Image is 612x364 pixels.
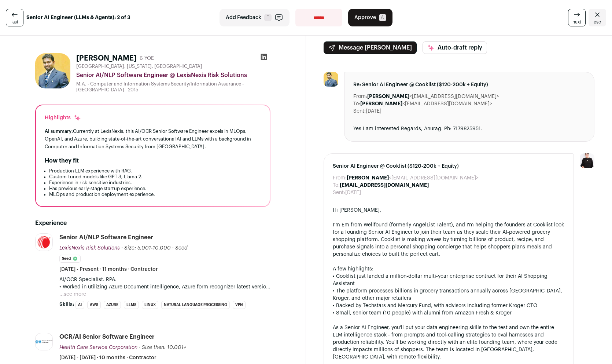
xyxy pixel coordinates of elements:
[76,81,270,93] div: M.A. - Computer and Information Systems Security/Information Assurance - [GEOGRAPHIC_DATA] - 2015
[345,189,361,196] dd: [DATE]
[226,14,261,21] span: Add Feedback
[580,153,594,168] img: 9240684-medium_jpg
[333,189,345,196] dt: Sent:
[423,41,487,54] button: Auto-draft reply
[49,192,261,197] li: MLOps and production deployment experience.
[59,301,74,308] span: Skills:
[333,182,340,189] dt: To:
[367,93,499,100] dd: <[EMAIL_ADDRESS][DOMAIN_NAME]>
[59,291,86,298] button: ...see more
[59,245,120,251] span: LexisNexis Risk Solutions
[589,9,606,26] a: Close
[142,301,158,309] li: Linux
[233,301,246,309] li: VPN
[6,9,23,26] a: last
[333,265,565,273] div: A few highlights:
[340,183,429,188] b: [EMAIL_ADDRESS][DOMAIN_NAME]
[360,100,492,108] dd: <[EMAIL_ADDRESS][DOMAIN_NAME]>
[59,354,156,361] span: [DATE] - [DATE] · 10 months · Contractor
[124,301,139,309] li: LLMs
[360,101,402,106] b: [PERSON_NAME]
[264,14,272,21] span: F
[49,174,261,180] li: Custom-tuned models like GPT-3, Llama-2.
[333,207,565,214] div: Hi [PERSON_NAME],
[324,72,338,87] img: dbbe2ecf044f16fbc77e1966a48dc20b1a0ab99b35029586049adfa73be0875d.jpg
[87,301,101,309] li: AWS
[59,255,81,263] li: Seed
[49,180,261,186] li: Experience in risk-sensitive industries.
[76,71,270,80] div: Senior AI/NLP Software Engineer @ LexisNexis Risk Solutions
[333,310,512,316] span: • Small, senior team (10 people) with alumni from Amazon Fresh & Kroger
[347,174,479,182] dd: <[EMAIL_ADDRESS][DOMAIN_NAME]>
[353,125,585,132] div: Yes I am interested Regards, Anurag. Ph: 7179825951.
[59,266,158,273] span: [DATE] - Present · 11 months · Contractor
[45,156,79,165] h2: How they fit
[347,175,389,181] b: [PERSON_NAME]
[26,14,130,21] strong: Senior AI Engineer (LLMs & Agents): 2 of 3
[139,345,186,350] span: · Size then: 10,001+
[140,55,154,62] div: 6 YOE
[76,53,137,63] h1: [PERSON_NAME]
[568,9,586,26] a: next
[324,41,417,54] button: Message [PERSON_NAME]
[49,168,261,174] li: Production LLM experience with RAG.
[220,9,290,26] button: Add Feedback F
[333,287,565,302] div: • The platform processes billions in grocery transactions annually across [GEOGRAPHIC_DATA], Krog...
[11,19,18,25] span: last
[354,14,376,21] span: Approve
[121,245,171,251] span: · Size: 5,001-10,000
[172,244,174,252] span: ·
[333,163,565,170] span: Senior AI Engineer @ Cooklist ($120-200k + Equity)
[161,301,230,309] li: Natural Language Processing
[35,219,270,227] h2: Experience
[45,114,81,121] div: Highlights
[353,108,366,115] dt: Sent:
[59,345,137,350] span: Health Care Service Corporation
[36,340,52,343] img: 6e6126d33fd731ae70f30db7bd0eb14cc205bc06f55b6be9e5901b8019cbdd8d.png
[36,234,52,251] img: 2553b36ea445e9bcd7f02a9939dbc5af4025385992222179d30220da1b49a807.jpg
[104,301,121,309] li: Azure
[367,94,409,99] b: [PERSON_NAME]
[59,276,270,283] p: AI/OCR Specialist. RPA.
[333,302,565,309] div: • Backed by Techstars and Mercury Fund, with advisors including former Kroger CTO
[353,93,367,100] dt: From:
[49,186,261,192] li: Has previous early-stage startup experience.
[353,81,585,88] span: Re: Senior AI Engineer @ Cooklist ($120-200k + Equity)
[572,19,581,25] span: next
[75,301,84,309] li: AI
[333,174,347,182] dt: From:
[175,245,188,251] span: Seed
[333,273,565,287] div: • Cooklist just landed a million-dollar multi-year enterprise contract for their AI Shopping Assi...
[59,233,153,241] div: Senior AI/NLP Software Engineer
[353,100,360,108] dt: To:
[35,53,70,88] img: dbbe2ecf044f16fbc77e1966a48dc20b1a0ab99b35029586049adfa73be0875d.jpg
[594,19,601,25] span: esc
[366,108,381,115] dd: [DATE]
[333,324,565,361] div: As a Senior AI Engineer, you'll put your data engineering skills to the test and own the entire L...
[379,14,386,21] span: A
[59,333,155,341] div: OCR/AI Senior Software Engineer
[76,63,202,69] span: [GEOGRAPHIC_DATA], [US_STATE], [GEOGRAPHIC_DATA]
[59,283,270,291] p: • Worked in utilizing Azure Document intelligence, Azure form recognizer latest version API for O...
[348,9,392,26] button: Approve A
[333,221,565,258] div: I'm Em from Wellfound (formerly AngelList Talent), and I'm helping the founders at Cooklist look ...
[45,129,73,134] span: AI summary:
[45,127,261,150] div: Currently at LexisNexis, this AI/OCR Senior Software Engineer excels in MLOps, OpenAI, and Azure,...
